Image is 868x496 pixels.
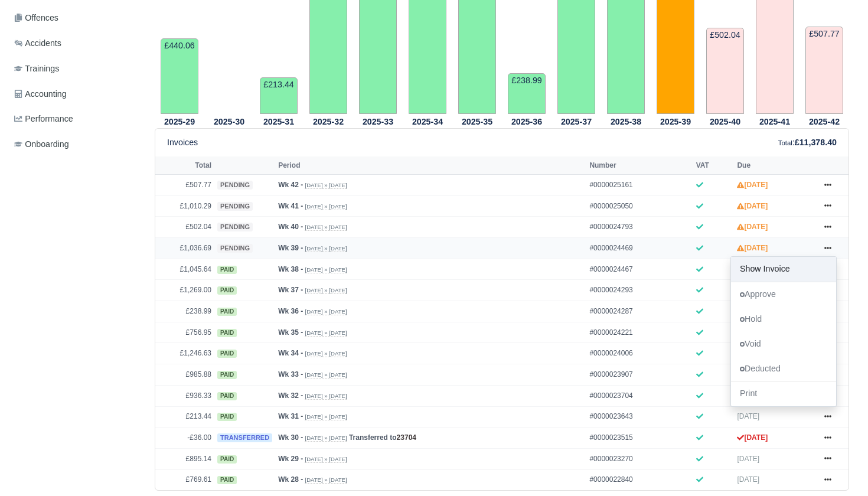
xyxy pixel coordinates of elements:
td: £440.06 [161,38,198,114]
span: [DATE] [737,412,759,420]
span: Offences [14,11,58,25]
strong: Wk 30 - [278,433,303,442]
span: Trainings [14,62,59,76]
span: paid [217,413,237,421]
th: 2025-33 [353,115,403,129]
a: Deducted [731,357,836,381]
a: Void [731,332,836,357]
strong: Wk 36 - [278,307,303,315]
small: [DATE] » [DATE] [305,477,347,484]
strong: [DATE] [737,244,768,252]
td: #0000023907 [586,364,693,386]
span: pending [217,223,253,231]
small: [DATE] » [DATE] [305,224,347,231]
iframe: Chat Widget [809,439,868,496]
td: £756.95 [155,322,214,343]
a: 23704 [397,433,416,442]
th: 2025-35 [452,115,502,129]
td: £502.04 [706,28,744,114]
td: #0000024287 [586,301,693,322]
th: 2025-34 [403,115,452,129]
td: £502.04 [155,217,214,238]
a: Trainings [9,57,141,80]
span: transferred [217,433,272,442]
td: £213.44 [155,406,214,428]
strong: [DATE] [737,181,768,189]
small: [DATE] » [DATE] [305,182,347,189]
span: paid [217,350,237,358]
th: Total [155,156,214,174]
strong: Wk 42 - [278,181,303,189]
td: £985.88 [155,364,214,386]
strong: Wk 29 - [278,455,303,463]
small: [DATE] » [DATE] [305,350,347,357]
span: pending [217,244,253,253]
td: £1,010.29 [155,195,214,217]
td: £1,036.69 [155,238,214,259]
small: [DATE] » [DATE] [305,308,347,315]
span: paid [217,455,237,464]
small: [DATE] » [DATE] [305,203,347,210]
th: 2025-29 [155,115,204,129]
a: Show Invoice [731,257,836,282]
th: Number [586,156,693,174]
a: Onboarding [9,133,141,156]
strong: Wk 39 - [278,244,303,252]
span: paid [217,371,237,379]
td: £507.77 [805,27,843,114]
span: pending [217,181,253,190]
span: paid [217,329,237,337]
strong: Wk 38 - [278,265,303,273]
small: [DATE] » [DATE] [305,435,347,442]
strong: Wk 31 - [278,412,303,420]
td: #0000022840 [586,469,693,490]
span: [DATE] [737,455,759,463]
td: #0000023704 [586,385,693,406]
small: [DATE] » [DATE] [305,245,347,252]
strong: £11,378.40 [795,138,837,147]
td: £1,269.00 [155,280,214,301]
td: #0000024793 [586,217,693,238]
td: #0000024467 [586,259,693,280]
th: 2025-31 [254,115,304,129]
span: pending [217,202,253,211]
strong: Wk 32 - [278,391,303,400]
span: paid [217,308,237,316]
td: #0000025050 [586,195,693,217]
span: Performance [14,112,73,126]
span: Onboarding [14,138,69,151]
a: Performance [9,107,141,130]
a: Offences [9,6,141,30]
td: £895.14 [155,448,214,469]
a: Hold [731,307,836,332]
span: paid [217,266,237,274]
strong: Wk 37 - [278,286,303,294]
td: #0000023515 [586,428,693,449]
th: 2025-40 [700,115,750,129]
small: [DATE] » [DATE] [305,329,347,337]
span: paid [217,392,237,400]
th: Due [734,156,813,174]
td: -£36.00 [155,428,214,449]
th: 2025-42 [800,115,849,129]
th: 2025-36 [502,115,552,129]
th: 2025-38 [601,115,651,129]
strong: Wk 28 - [278,475,303,484]
td: #0000025161 [586,175,693,196]
td: £936.33 [155,385,214,406]
th: 2025-39 [651,115,700,129]
strong: Wk 40 - [278,223,303,231]
td: £213.44 [260,77,298,114]
td: #0000024221 [586,322,693,343]
td: #0000024469 [586,238,693,259]
th: 2025-41 [750,115,800,129]
td: #0000023643 [586,406,693,428]
strong: Wk 34 - [278,349,303,357]
strong: Wk 33 - [278,370,303,378]
div: : [778,136,837,149]
td: £1,045.64 [155,259,214,280]
th: Period [275,156,586,174]
th: 2025-32 [304,115,353,129]
a: Approve [731,282,836,307]
th: 2025-37 [552,115,601,129]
